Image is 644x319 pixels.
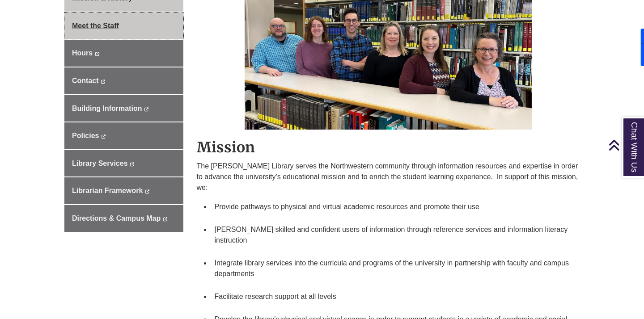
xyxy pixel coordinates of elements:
span: Directions & Campus Map [72,214,161,222]
a: Library Services [64,150,183,177]
i: This link opens in a new window [144,107,149,111]
a: Contact [64,67,183,94]
a: Meet the Staff [64,13,183,39]
a: Hours [64,40,183,67]
a: Back to Top [608,139,642,151]
i: This link opens in a new window [95,52,100,56]
p: [PERSON_NAME] skilled and confident users of information through reference services and informati... [215,224,576,246]
span: Library Services [72,159,128,167]
i: This link opens in a new window [163,217,168,221]
span: Policies [72,132,99,139]
a: Directions & Campus Map [64,205,183,232]
span: Building Information [72,105,142,112]
span: Librarian Framework [72,187,143,194]
span: Contact [72,77,99,84]
p: Provide pathways to physical and virtual academic resources and promote their use [215,201,576,212]
span: Hours [72,49,93,57]
a: Building Information [64,95,183,122]
i: This link opens in a new window [101,134,106,139]
i: This link opens in a new window [145,189,150,193]
i: This link opens in a new window [130,162,135,166]
p: The [PERSON_NAME] Library serves the Northwestern community through information resources and exp... [197,161,580,193]
i: This link opens in a new window [101,80,106,84]
span: Meet the Staff [72,22,119,29]
a: Policies [64,122,183,149]
p: Facilitate research support at all levels [215,291,576,302]
p: Integrate library services into the curricula and programs of the university in partnership with ... [215,258,576,279]
strong: Mission [197,139,255,156]
a: Librarian Framework [64,177,183,204]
